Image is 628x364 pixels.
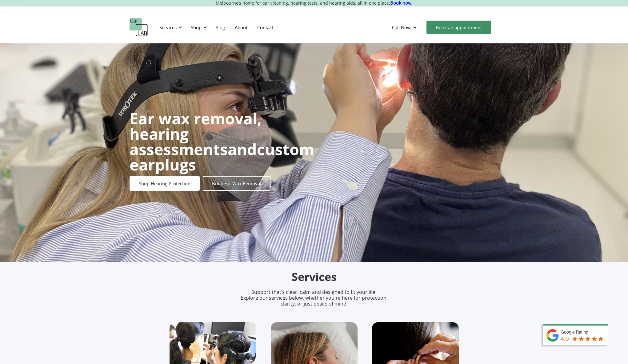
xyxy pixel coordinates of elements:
a: Contact [252,18,278,36]
h2: Services [170,270,459,284]
p: Support that’s clear, calm and designed to fit your life. Explore our services below, whether you... [233,289,396,307]
div: Services [159,24,177,30]
a: Book Ear Wax Removal [203,176,270,191]
a: Blog [210,18,230,36]
div: Services [156,18,184,37]
h1: and [130,111,314,172]
div: Shop [191,24,202,30]
strong: Ear wax removal, hearing assessments [130,108,262,160]
strong: custom earplugs [130,139,314,175]
a: home [130,18,148,37]
div: Shop [187,18,209,37]
a: Book an appointment [426,21,491,34]
div: Call Now [387,18,423,37]
a: About [230,18,252,36]
a: Shop Hearing Protection [130,176,200,191]
div: Call Now [392,24,411,30]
